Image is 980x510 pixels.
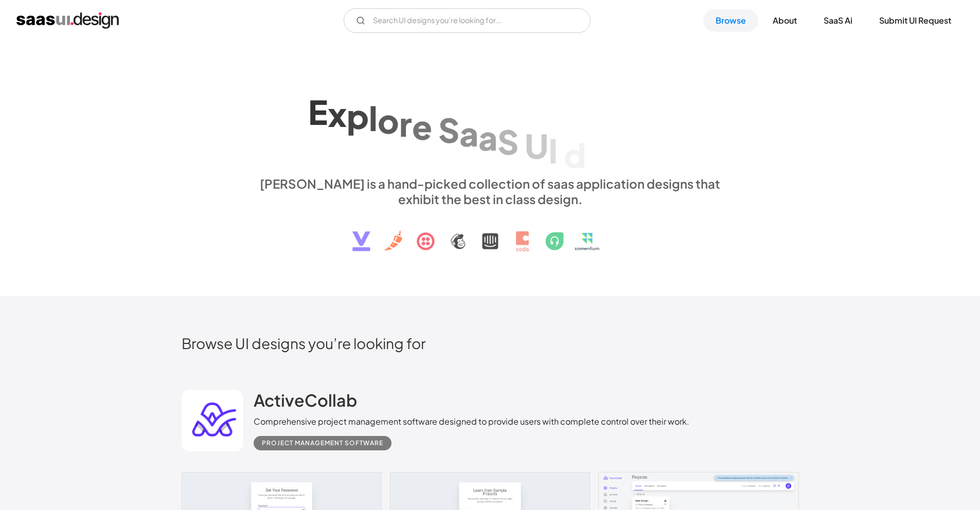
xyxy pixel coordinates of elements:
[254,87,727,166] h1: Explore SaaS UI design patterns & interactions.
[328,94,347,134] div: x
[254,390,357,415] a: ActiveCollab
[399,103,412,143] div: r
[16,12,119,29] a: home
[334,207,646,260] img: text, icon, saas logo
[497,121,519,161] div: S
[254,415,689,428] div: Comprehensive project management software designed to provide users with complete control over th...
[254,390,357,410] h2: ActiveCollab
[867,9,964,32] a: Submit UI Request
[347,96,369,136] div: p
[369,98,378,138] div: l
[344,8,591,33] form: Email Form
[182,334,799,352] h2: Browse UI designs you’re looking for
[412,106,432,146] div: e
[308,92,328,132] div: E
[254,176,727,207] div: [PERSON_NAME] is a hand-picked collection of saas application designs that exhibit the best in cl...
[344,8,591,33] input: Search UI designs you're looking for...
[438,110,459,150] div: S
[459,114,478,153] div: a
[760,9,809,32] a: About
[548,131,558,170] div: I
[262,437,383,449] div: Project Management Software
[478,117,497,157] div: a
[378,101,399,140] div: o
[564,135,586,175] div: d
[703,9,758,32] a: Browse
[811,9,865,32] a: SaaS Ai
